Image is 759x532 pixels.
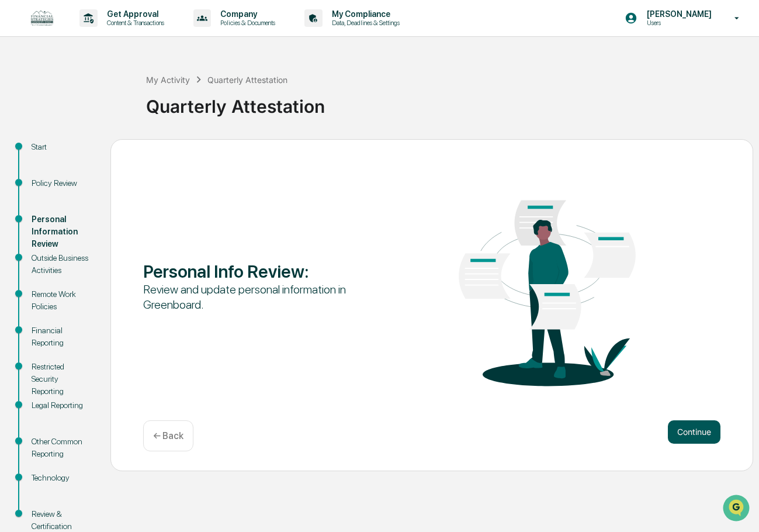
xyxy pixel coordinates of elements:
div: Quarterly Attestation [207,75,287,85]
span: Preclearance [23,147,75,159]
span: Attestations [96,147,145,159]
p: My Compliance [323,9,406,19]
div: Legal Reporting [32,399,92,412]
span: Data Lookup [23,170,74,181]
p: Get Approval [98,9,170,19]
div: We're available if you need us! [40,101,148,110]
a: 🔎Data Lookup [7,165,78,186]
iframe: Open customer support [722,493,753,525]
div: 🔎 [12,171,21,180]
img: logo [28,8,56,29]
button: Start new chat [199,93,213,107]
div: Start [32,141,92,153]
img: Personal Info Review [432,165,663,406]
div: Financial Reporting [32,324,92,349]
a: Powered byPylon [82,198,141,207]
div: Start new chat [40,89,192,101]
div: Other Common Reporting [32,436,92,460]
button: Continue [668,420,720,444]
p: Data, Deadlines & Settings [323,19,406,27]
div: Outside Business Activities [32,252,92,277]
p: Company [211,9,281,19]
div: My Activity [146,75,190,85]
div: Remote Work Policies [32,288,92,313]
div: Personal Info Review : [143,261,374,282]
div: Quarterly Attestation [146,87,753,117]
p: Users [637,19,718,27]
p: Policies & Documents [211,19,281,27]
div: Personal Information Review [32,213,92,250]
div: Technology [32,472,92,484]
div: Review and update personal information in Greenboard. [143,282,374,312]
a: 🖐️Preclearance [7,143,80,164]
div: 🖐️ [12,148,21,158]
p: ← Back [153,430,183,441]
p: How can we help? [12,25,213,43]
span: Pylon [116,198,141,207]
a: 🗄️Attestations [80,143,150,164]
p: Content & Transactions [98,19,170,27]
img: 1746055101610-c473b297-6a78-478c-a979-82029cc54cd1 [12,89,33,110]
div: Restricted Security Reporting [32,361,92,398]
div: 🗄️ [85,148,94,158]
p: [PERSON_NAME] [637,9,718,19]
div: Policy Review [32,177,92,189]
